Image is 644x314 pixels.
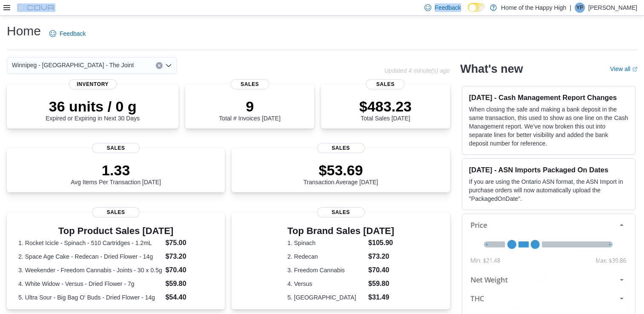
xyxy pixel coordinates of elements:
[359,98,412,115] p: $483.23
[468,3,486,12] input: Dark Mode
[368,265,394,275] dd: $70.40
[303,162,378,186] div: Transaction Average [DATE]
[17,3,55,12] img: Cova
[69,79,117,89] span: Inventory
[368,238,394,248] dd: $105.90
[166,279,214,289] dd: $59.80
[460,62,523,76] h2: What's new
[632,67,637,72] svg: External link
[570,3,571,13] p: |
[7,23,41,40] h1: Home
[92,143,140,153] span: Sales
[287,226,394,236] h3: Top Brand Sales [DATE]
[166,251,214,262] dd: $73.20
[18,252,162,261] dt: 2. Space Age Cake - Redecan - Dried Flower - 14g
[469,166,628,174] h3: [DATE] - ASN Imports Packaged On Dates
[368,279,394,289] dd: $59.80
[576,3,583,13] span: YP
[610,66,637,72] a: View allExternal link
[287,266,365,274] dt: 3. Freedom Cannabis
[366,79,405,89] span: Sales
[71,162,161,186] div: Avg Items Per Transaction [DATE]
[287,293,365,302] dt: 5. [GEOGRAPHIC_DATA]
[287,239,365,247] dt: 1. Spinach
[501,3,566,13] p: Home of the Happy High
[166,238,214,248] dd: $75.00
[165,62,172,69] button: Open list of options
[166,265,214,275] dd: $70.40
[303,162,378,179] p: $53.69
[219,98,280,115] p: 9
[166,292,214,303] dd: $54.40
[469,93,628,102] h3: [DATE] - Cash Management Report Changes
[359,98,412,122] div: Total Sales [DATE]
[368,292,394,303] dd: $31.49
[18,239,162,247] dt: 1. Rocket Icicle - Spinach - 510 Cartridges - 1.2mL
[469,177,628,203] p: If you are using the Ontario ASN format, the ASN Import in purchase orders will now automatically...
[46,98,140,115] p: 36 units / 0 g
[575,3,585,13] div: Yatin Pahwa
[435,3,461,12] span: Feedback
[71,162,161,179] p: 1.33
[18,266,162,274] dt: 3. Weekender - Freedom Cannabis - Joints - 30 x 0.5g
[92,207,140,217] span: Sales
[468,12,468,12] span: Dark Mode
[317,207,365,217] span: Sales
[287,280,365,288] dt: 4. Versus
[156,62,163,69] button: Clear input
[12,60,134,70] span: Winnipeg - [GEOGRAPHIC_DATA] - The Joint
[46,98,140,122] div: Expired or Expiring in Next 30 Days
[368,251,394,262] dd: $73.20
[230,79,269,89] span: Sales
[588,3,637,13] p: [PERSON_NAME]
[46,25,89,42] a: Feedback
[18,226,213,236] h3: Top Product Sales [DATE]
[18,293,162,302] dt: 5. Ultra Sour - Big Bag O' Buds - Dried Flower - 14g
[469,105,628,148] p: When closing the safe and making a bank deposit in the same transaction, this used to show as one...
[219,98,280,122] div: Total # Invoices [DATE]
[287,252,365,261] dt: 2. Redecan
[60,29,86,38] span: Feedback
[18,280,162,288] dt: 4. White Widow - Versus - Dried Flower - 7g
[384,67,450,74] p: Updated 4 minute(s) ago
[317,143,365,153] span: Sales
